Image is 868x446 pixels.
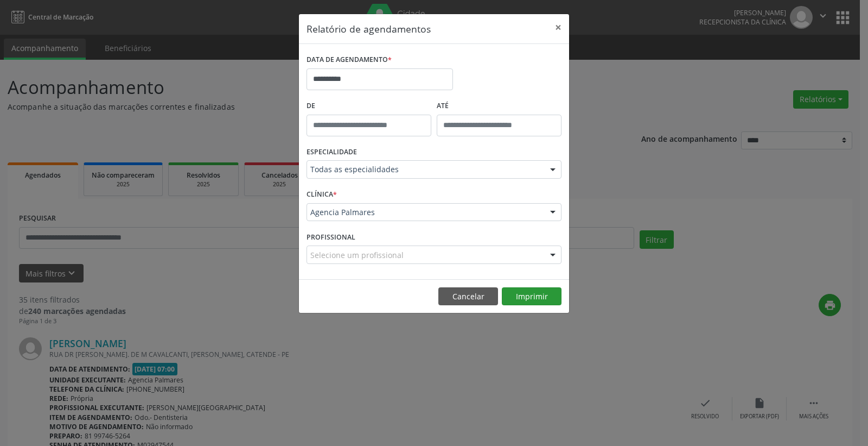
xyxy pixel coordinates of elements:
h5: Relatório de agendamentos [307,22,431,36]
label: De [307,98,431,115]
button: Cancelar [438,287,498,306]
label: CLÍNICA [307,186,337,203]
button: Imprimir [502,287,561,306]
span: Selecione um profissional [310,249,404,261]
span: Todas as especialidades [310,164,539,175]
button: Close [547,14,569,41]
label: ATÉ [437,98,561,115]
label: ESPECIALIDADE [307,144,357,161]
label: PROFISSIONAL [307,229,355,246]
span: Agencia Palmares [310,207,539,218]
label: DATA DE AGENDAMENTO [307,52,392,68]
